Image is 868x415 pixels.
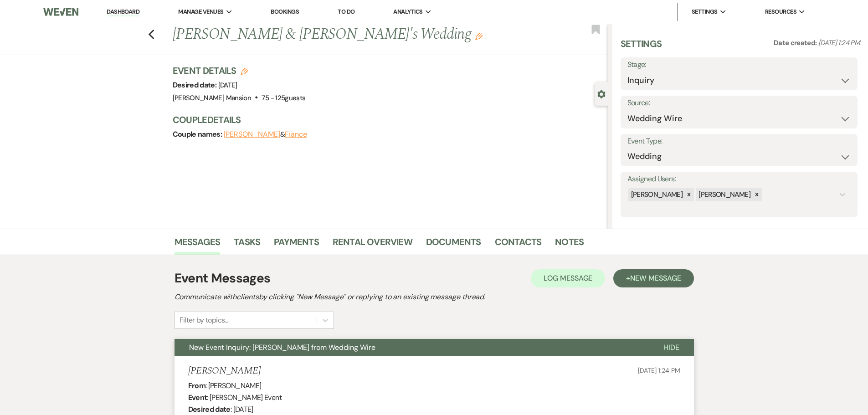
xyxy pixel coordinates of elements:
a: Contacts [495,235,542,255]
label: Source: [627,97,851,110]
img: Weven Logo [43,2,78,21]
a: Bookings [271,8,299,15]
label: Assigned Users: [627,173,851,186]
h3: Event Details [173,64,306,77]
span: Date created: [774,38,818,47]
span: Settings [692,7,718,16]
b: Desired date [188,405,231,414]
span: Hide [663,343,679,352]
label: Event Type: [627,135,851,148]
h5: [PERSON_NAME] [188,365,261,377]
span: Analytics [393,7,422,16]
button: New Event Inquiry: [PERSON_NAME] from Wedding Wire [175,339,649,356]
span: Manage Venues [178,7,223,16]
span: Resources [765,7,796,16]
span: [DATE] [218,81,237,90]
span: & [224,130,307,139]
button: +New Message [613,269,693,287]
span: 75 - 125 guests [262,93,305,102]
h3: Settings [621,37,662,57]
a: To Do [338,8,354,15]
a: Documents [426,235,481,255]
span: Desired date: [173,80,218,90]
div: [PERSON_NAME] [628,188,684,201]
span: [PERSON_NAME] Mansion [173,93,252,102]
button: Close lead details [597,89,606,98]
a: Notes [555,235,584,255]
h1: Event Messages [175,269,271,288]
button: Log Message [531,269,605,287]
h1: [PERSON_NAME] & [PERSON_NAME]'s Wedding [173,24,517,46]
button: [PERSON_NAME] [224,131,280,138]
a: Messages [175,235,221,255]
a: Dashboard [107,8,139,16]
h3: Couple Details [173,113,599,126]
a: Rental Overview [333,235,412,255]
div: [PERSON_NAME] [696,188,752,201]
span: Log Message [544,273,592,283]
span: [DATE] 1:24 PM [818,38,860,47]
button: Hide [649,339,694,356]
b: From [188,381,205,390]
button: Edit [475,32,483,40]
div: Filter by topics... [180,315,228,326]
span: Couple names: [173,129,224,139]
span: New Message [630,273,681,283]
span: [DATE] 1:24 PM [638,366,680,374]
button: Fiance [285,131,307,138]
b: Event [188,393,207,402]
a: Payments [274,235,319,255]
a: Tasks [234,235,260,255]
span: New Event Inquiry: [PERSON_NAME] from Wedding Wire [189,343,375,352]
h2: Communicate with clients by clicking "New Message" or replying to an existing message thread. [175,292,694,302]
label: Stage: [627,58,851,72]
